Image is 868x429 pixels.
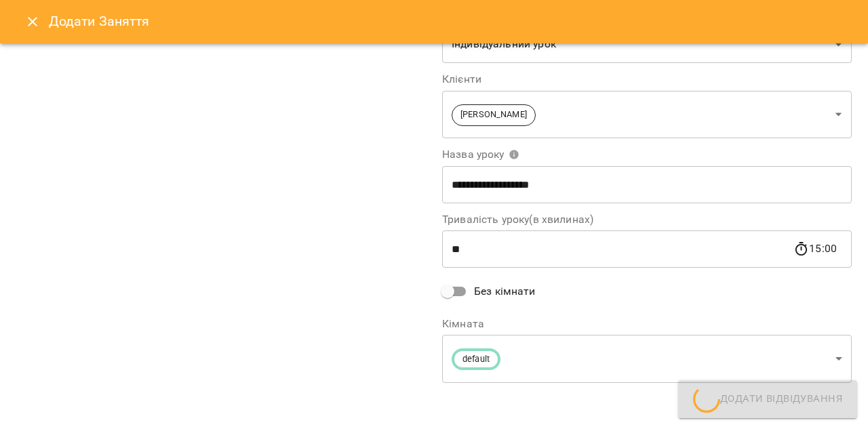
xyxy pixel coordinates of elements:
[442,214,852,225] label: Тривалість уроку(в хвилинах)
[442,149,519,160] span: Назва уроку
[49,11,852,32] h6: Додати Заняття
[509,149,519,160] svg: Вкажіть назву уроку або виберіть клієнтів
[442,335,852,383] div: default
[474,283,536,300] span: Без кімнати
[442,74,852,85] label: Клієнти
[442,26,852,64] div: Індивідуальний урок
[452,108,535,121] span: [PERSON_NAME]
[442,319,852,329] label: Кімната
[454,353,498,366] span: default
[16,5,49,38] button: Close
[442,90,852,138] div: [PERSON_NAME]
